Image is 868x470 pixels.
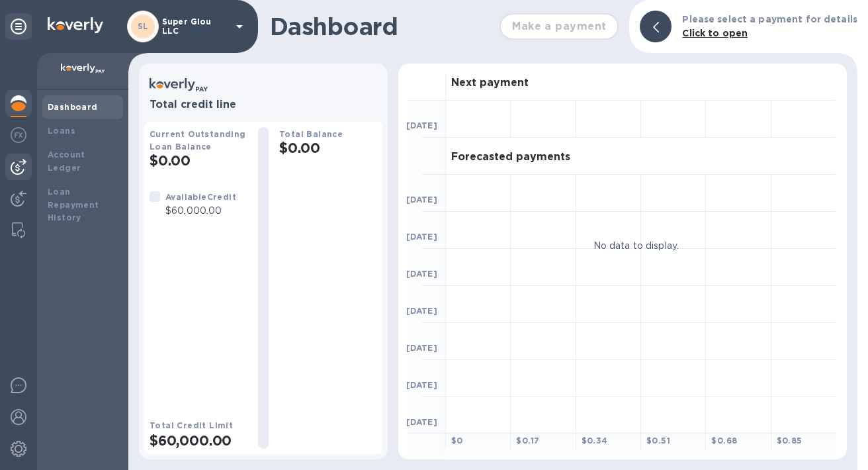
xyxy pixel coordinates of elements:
b: [DATE] [406,269,437,279]
b: $ 0.68 [711,436,737,446]
h3: Next payment [451,77,529,89]
b: Click to open [682,28,748,38]
p: No data to display. [593,239,679,253]
b: Available Credit [165,192,236,202]
b: $ 0.17 [516,436,539,446]
b: $ 0 [451,436,463,446]
b: Loan Repayment History [48,187,99,223]
img: Foreign exchange [11,127,26,143]
p: Super Glou LLC [162,17,228,36]
b: Account Ledger [48,150,85,173]
b: SL [138,21,149,31]
b: $ 0.51 [646,436,670,446]
b: [DATE] [406,232,437,242]
p: $60,000.00 [165,204,236,218]
b: [DATE] [406,195,437,205]
b: [DATE] [406,306,437,316]
b: Total Credit Limit [150,420,233,430]
h3: Forecasted payments [451,151,570,164]
b: Loans [48,126,75,136]
b: Dashboard [48,102,98,112]
h2: $0.00 [279,140,377,156]
h1: Dashboard [270,13,493,40]
div: Unpin categories [5,13,32,40]
b: [DATE] [406,417,437,427]
b: [DATE] [406,120,437,130]
h3: Total credit line [150,99,377,111]
h2: $0.00 [150,152,247,169]
b: Please select a payment for details [682,14,857,24]
b: [DATE] [406,343,437,353]
b: $ 0.34 [582,436,608,446]
b: Current Outstanding Loan Balance [150,129,246,152]
img: Logo [48,17,103,33]
b: Total Balance [279,129,343,139]
h2: $60,000.00 [150,432,247,449]
b: [DATE] [406,380,437,390]
b: $ 0.85 [777,436,803,446]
